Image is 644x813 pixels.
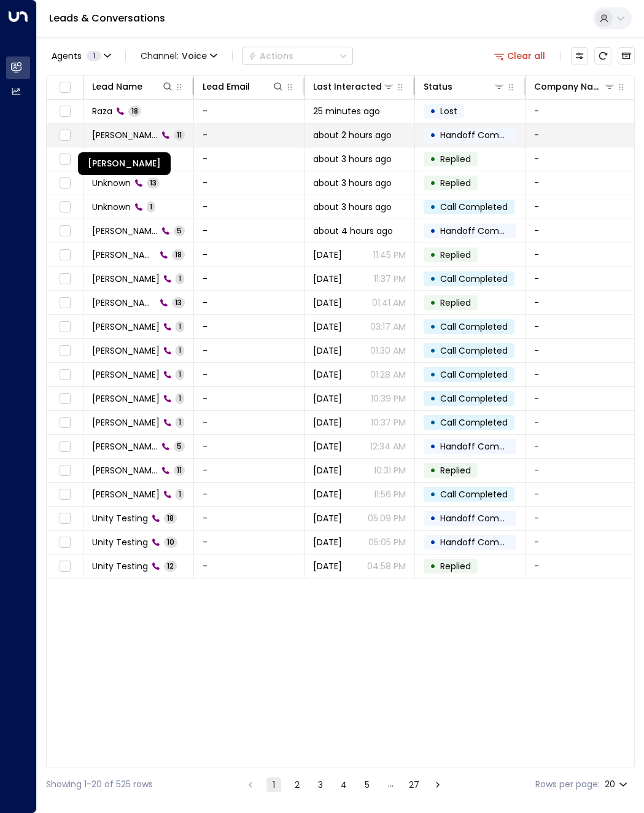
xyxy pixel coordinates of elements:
span: Ai Araki [92,464,158,477]
span: 1 [176,489,184,499]
span: Toggle select row [57,319,72,335]
div: Showing 1-20 of 525 rows [46,778,153,791]
div: Status [424,79,505,94]
span: Toggle select all [57,80,72,95]
div: Company Name [534,79,603,94]
span: Toggle select row [57,415,72,430]
div: … [383,777,398,792]
div: • [430,244,436,265]
p: 01:41 AM [372,297,406,309]
span: Ai Araki [92,225,158,237]
div: • [430,484,436,505]
td: - [526,147,636,171]
p: 01:28 AM [370,368,406,381]
td: - [526,339,636,362]
td: - [526,411,636,434]
span: Toggle select row [57,152,72,167]
span: Replied [440,464,471,477]
div: Last Interacted [313,79,395,94]
span: Ai Araki [92,273,160,285]
span: Ai Araki [92,440,158,453]
p: 10:37 PM [371,416,406,429]
div: • [430,436,436,457]
button: Agents1 [46,47,115,64]
p: 05:09 PM [368,512,406,524]
span: about 3 hours ago [313,201,392,213]
button: Clear all [489,47,551,64]
td: - [526,387,636,410]
td: - [194,507,305,530]
td: - [194,195,305,219]
p: 04:58 PM [367,560,406,572]
span: Toggle select row [57,343,72,359]
div: • [430,340,436,361]
span: Yesterday [313,536,342,548]
div: Actions [248,50,293,61]
td: - [194,267,305,290]
button: Go to page 2 [290,777,305,792]
div: Last Interacted [313,79,382,94]
span: Aug 11, 2025 [313,297,342,309]
td: - [194,291,305,314]
span: 1 [87,51,101,61]
span: Call Completed [440,273,508,285]
td: - [526,315,636,338]
span: Unity Testing [92,512,148,524]
span: Jonathan Spriller [92,129,158,141]
div: • [430,508,436,529]
span: Ai Araki [92,368,160,381]
td: - [526,99,636,123]
td: - [526,554,636,578]
span: Unity Testing [92,536,148,548]
span: Aug 07, 2025 [313,344,342,357]
div: Lead Name [92,79,142,94]
button: Customize [571,47,588,64]
div: • [430,220,436,241]
span: Replied [440,560,471,572]
span: 5 [174,441,185,451]
span: 18 [128,106,141,116]
button: Go to page 3 [313,777,328,792]
span: Aug 19, 2025 [313,273,342,285]
p: 11:37 PM [374,273,406,285]
td: - [526,195,636,219]
p: 10:31 PM [374,464,406,477]
span: Jul 30, 2025 [313,464,342,477]
td: - [526,531,636,554]
td: - [526,219,636,243]
span: Refresh [594,47,611,64]
td: - [194,411,305,434]
span: Toggle select row [57,200,72,215]
button: Archived Leads [618,47,635,64]
div: • [430,412,436,433]
span: Toggle select row [57,224,72,239]
span: 1 [176,417,184,427]
span: 11 [174,130,185,140]
div: [PERSON_NAME] [78,152,171,175]
span: Call Completed [440,488,508,500]
span: Aug 06, 2025 [313,392,342,405]
div: • [430,388,436,409]
div: • [430,460,436,481]
span: 5 [174,225,185,236]
span: Toggle select row [57,535,72,550]
span: about 2 hours ago [313,129,392,141]
button: Channel:Voice [136,47,222,64]
span: 1 [176,273,184,284]
button: Go to page 4 [336,777,351,792]
span: Call Completed [440,392,508,405]
span: Raza [92,105,112,117]
td: - [526,171,636,195]
span: Yesterday [313,512,342,524]
span: about 3 hours ago [313,177,392,189]
p: 03:17 AM [370,321,406,333]
span: Unknown [92,201,131,213]
span: Replied [440,249,471,261]
span: Ai Araki [92,416,160,429]
span: 13 [147,177,160,188]
td: - [194,435,305,458]
span: Call Completed [440,344,508,357]
td: - [526,459,636,482]
span: Lost [440,105,457,117]
td: - [194,554,305,578]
